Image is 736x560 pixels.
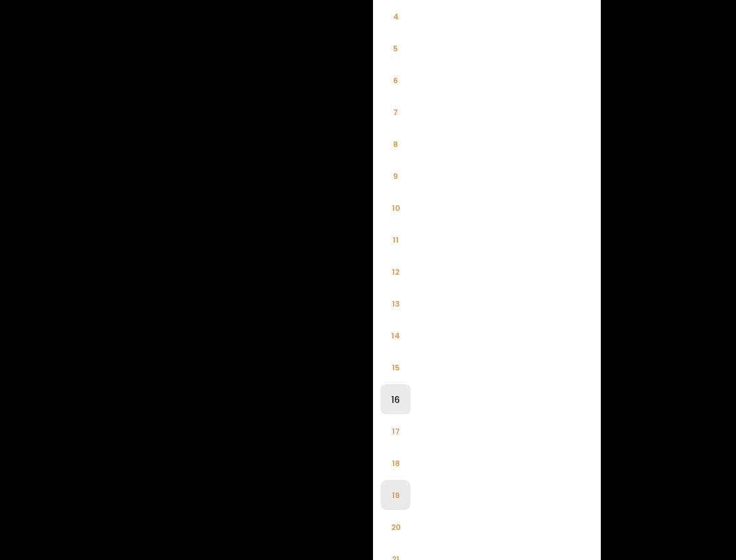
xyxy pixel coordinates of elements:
[381,257,411,287] li: 12
[381,384,411,414] li: 16
[381,352,411,382] li: 15
[381,512,411,542] li: 20
[381,288,411,318] li: 13
[381,1,411,31] li: 4
[381,416,411,446] li: 17
[381,225,411,255] li: 11
[381,33,411,63] li: 5
[381,193,411,223] li: 10
[381,448,411,478] li: 18
[381,129,411,159] li: 8
[381,320,411,350] li: 14
[381,480,411,510] li: 19
[381,97,411,127] li: 7
[381,65,411,95] li: 6
[381,161,411,191] li: 9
